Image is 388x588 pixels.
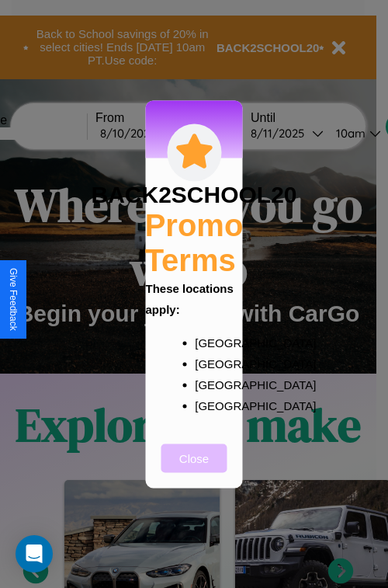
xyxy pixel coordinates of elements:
[195,353,224,374] p: [GEOGRAPHIC_DATA]
[195,374,224,395] p: [GEOGRAPHIC_DATA]
[195,395,224,416] p: [GEOGRAPHIC_DATA]
[161,444,227,472] button: Close
[195,332,224,353] p: [GEOGRAPHIC_DATA]
[8,268,19,331] div: Give Feedback
[145,207,244,277] h2: Promo Terms
[146,281,234,315] b: These locations apply:
[16,535,53,572] div: Open Intercom Messenger
[91,181,296,207] h3: BACK2SCHOOL20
